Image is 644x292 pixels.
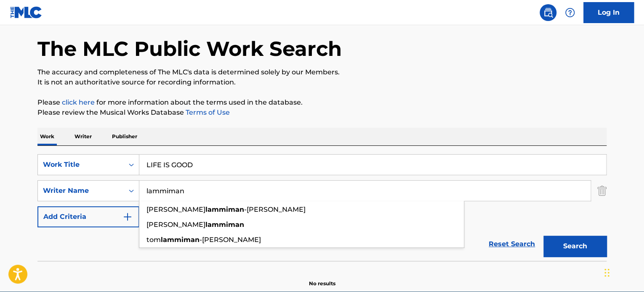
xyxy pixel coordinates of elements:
h1: The MLC Public Work Search [37,36,342,61]
p: Please review the Musical Works Database [37,108,607,118]
img: 9d2ae6d4665cec9f34b9.svg [122,212,133,222]
p: No results [309,270,335,287]
img: help [565,8,575,18]
div: Help [562,4,578,21]
span: -[PERSON_NAME] [200,236,261,244]
span: [PERSON_NAME] [146,205,205,213]
a: Terms of Use [184,108,230,116]
a: Reset Search [484,235,539,253]
img: Delete Criterion [597,180,607,201]
img: MLC Logo [10,6,43,18]
span: -[PERSON_NAME] [244,205,306,213]
img: search [543,8,553,18]
a: click here [62,98,95,106]
span: tom [146,236,161,244]
div: Drag [604,260,609,285]
div: Writer Name [43,186,119,196]
p: Publisher [109,128,140,145]
p: It is not an authoritative source for recording information. [37,77,607,87]
p: The accuracy and completeness of The MLC's data is determined solely by our Members. [37,67,607,77]
strong: lammiman [161,236,200,244]
button: Search [543,236,607,257]
span: [PERSON_NAME] [146,221,205,229]
a: Log In [583,2,634,23]
strong: lammiman [205,205,244,213]
div: Work Title [43,160,119,170]
p: Please for more information about the terms used in the database. [37,97,607,108]
iframe: Chat Widget [602,252,644,292]
p: Work [37,128,57,145]
button: Add Criteria [37,206,139,227]
strong: lammiman [205,221,244,229]
p: Writer [72,128,94,145]
form: Search Form [37,154,607,261]
a: Public Search [540,4,556,21]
